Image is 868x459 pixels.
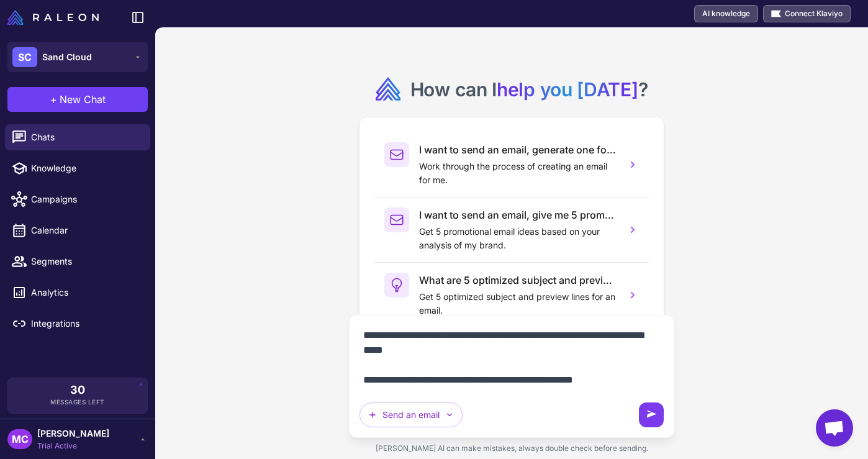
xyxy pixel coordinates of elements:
h2: How can I ? [410,77,648,102]
span: Messages Left [50,398,105,407]
p: Get 5 promotional email ideas based on your analysis of my brand. [419,225,617,252]
div: SC [12,47,37,67]
span: Connect Klaviyo [785,8,843,19]
a: Open chat [816,409,853,447]
button: SCSand Cloud [7,42,148,72]
a: Chats [5,124,150,150]
span: help you [DATE] [497,78,638,101]
span: New Chat [60,92,106,107]
div: MC [7,429,32,449]
span: Analytics [31,286,140,299]
h3: I want to send an email, generate one for me [419,142,617,157]
button: Send an email [359,402,463,427]
a: Integrations [5,311,150,337]
a: AI knowledge [694,5,758,22]
a: Campaigns [5,186,150,212]
span: Campaigns [31,193,140,206]
h3: What are 5 optimized subject and preview lines for an email? [419,273,617,288]
span: [PERSON_NAME] [37,427,109,440]
span: 30 [70,384,85,396]
a: Knowledge [5,155,150,181]
a: Segments [5,248,150,275]
span: Segments [31,255,140,268]
a: Analytics [5,279,150,306]
p: Get 5 optimized subject and preview lines for an email. [419,290,617,317]
span: Sand Cloud [42,50,92,64]
span: Knowledge [31,161,140,175]
div: [PERSON_NAME] AI can make mistakes, always double check before sending. [349,438,674,459]
p: Work through the process of creating an email for me. [419,160,617,187]
span: Trial Active [37,440,109,452]
button: Connect Klaviyo [763,5,851,22]
span: Integrations [31,317,140,330]
span: Chats [31,130,140,144]
span: Calendar [31,224,140,237]
a: Calendar [5,217,150,243]
img: Raleon Logo [7,10,99,25]
button: +New Chat [7,87,148,112]
h3: I want to send an email, give me 5 promotional email ideas. [419,207,617,222]
span: + [50,92,57,107]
